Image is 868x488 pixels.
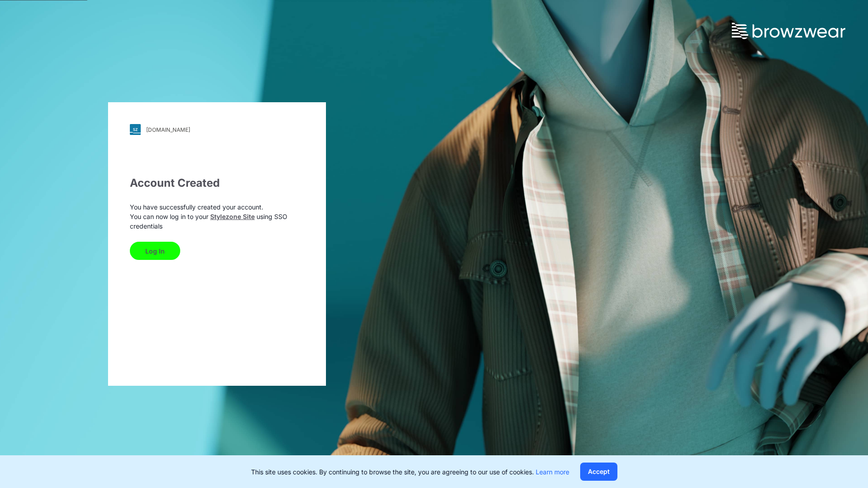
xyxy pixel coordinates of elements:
[251,467,569,477] p: This site uses cookies. By continuing to browse the site, you are agreeing to our use of cookies.
[130,175,304,191] div: Account Created
[130,212,304,231] p: You can now log in to your using SSO credentials
[130,124,304,135] a: [DOMAIN_NAME]
[146,126,190,133] div: [DOMAIN_NAME]
[130,242,180,260] button: Log In
[580,463,617,481] button: Accept
[130,124,141,135] img: svg+xml;base64,PHN2ZyB3aWR0aD0iMjgiIGhlaWdodD0iMjgiIHZpZXdCb3g9IjAgMCAyOCAyOCIgZmlsbD0ibm9uZSIgeG...
[210,213,255,220] a: Stylezone Site
[130,202,304,212] p: You have successfully created your account.
[732,23,845,39] img: browzwear-logo.73288ffb.svg
[536,468,569,476] a: Learn more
